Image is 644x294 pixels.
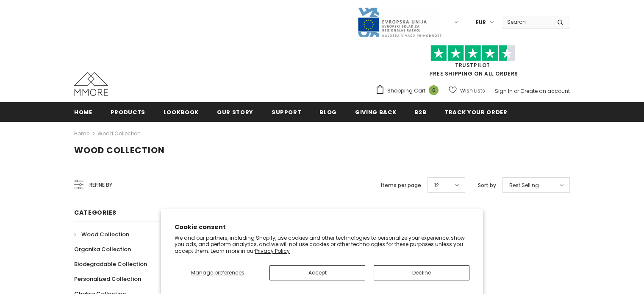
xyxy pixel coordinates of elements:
[502,16,551,28] input: Search Site
[375,49,570,77] span: FREE SHIPPING ON ALL ORDERS
[444,102,507,121] a: Track your order
[509,181,539,190] span: Best Selling
[74,272,141,286] a: Personalized Collection
[217,108,253,116] span: Our Story
[74,275,141,283] span: Personalized Collection
[355,108,396,116] span: Giving back
[111,102,145,121] a: Products
[74,144,165,156] span: Wood Collection
[97,130,141,137] a: Wood Collection
[74,245,131,253] span: Organika Collection
[272,108,302,116] span: support
[164,108,199,116] span: Lookbook
[357,7,442,38] img: Javni Razpis
[455,62,490,69] a: Trustpilot
[430,45,515,62] img: Trust Pilot Stars
[111,108,145,116] span: Products
[74,208,117,217] span: Categories
[495,87,513,95] a: Sign In
[429,85,439,95] span: 0
[434,181,439,190] span: 12
[74,72,108,96] img: MMORE Cases
[74,129,89,139] a: Home
[514,87,519,95] span: or
[355,102,396,121] a: Giving back
[414,108,426,116] span: B2B
[74,260,147,268] span: Biodegradable Collection
[387,87,425,95] span: Shopping Cart
[478,181,496,190] label: Sort by
[217,102,253,121] a: Our Story
[414,102,426,121] a: B2B
[89,180,112,190] span: Refine by
[319,108,337,116] span: Blog
[449,83,485,98] a: Wish Lists
[74,102,92,121] a: Home
[460,87,485,95] span: Wish Lists
[520,87,570,95] a: Create an account
[74,227,129,242] a: Wood Collection
[374,265,469,280] button: Decline
[175,265,261,280] button: Manage preferences
[476,18,486,27] span: EUR
[357,18,442,25] a: Javni Razpis
[74,108,92,116] span: Home
[319,102,337,121] a: Blog
[269,265,365,280] button: Accept
[375,84,443,97] a: Shopping Cart 0
[175,223,469,232] h2: Cookie consent
[74,257,147,272] a: Biodegradable Collection
[175,235,469,255] p: We and our partners, including Shopify, use cookies and other technologies to personalize your ex...
[444,108,507,116] span: Track your order
[164,102,199,121] a: Lookbook
[191,269,244,276] span: Manage preferences
[381,181,421,190] label: Items per page
[74,242,131,257] a: Organika Collection
[255,247,290,255] a: Privacy Policy
[272,102,302,121] a: support
[81,230,129,238] span: Wood Collection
